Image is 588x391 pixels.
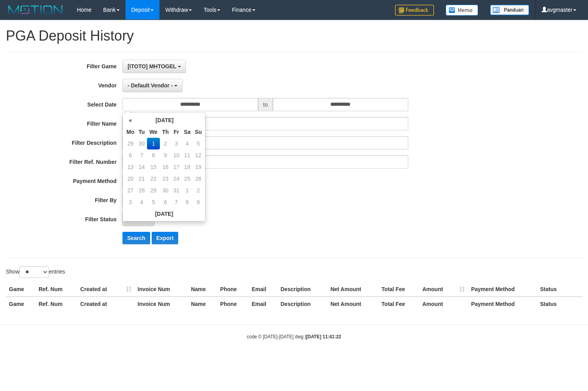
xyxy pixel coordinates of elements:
[188,282,217,297] th: Name
[147,185,160,196] td: 29
[182,126,193,138] th: Sa
[419,297,468,311] th: Amount
[152,232,178,244] button: Export
[217,297,249,311] th: Phone
[6,297,35,311] th: Game
[19,266,49,278] select: Showentries
[128,216,145,222] span: - ALL -
[124,208,204,220] th: [DATE]
[136,138,147,149] td: 30
[249,297,278,311] th: Email
[136,114,193,126] th: [DATE]
[136,185,147,196] td: 28
[182,196,193,208] td: 8
[193,138,204,149] td: 5
[378,297,419,311] th: Total Fee
[136,196,147,208] td: 4
[419,282,468,297] th: Amount
[77,297,135,311] th: Created at
[249,282,278,297] th: Email
[537,297,582,311] th: Status
[136,161,147,173] td: 14
[378,282,419,297] th: Total Fee
[77,282,135,297] th: Created at
[171,138,182,149] td: 3
[124,126,136,138] th: Mo
[124,149,136,161] td: 6
[171,126,182,138] th: Fr
[160,149,171,161] td: 9
[147,149,160,161] td: 8
[182,138,193,149] td: 4
[147,196,160,208] td: 5
[147,173,160,185] td: 22
[147,126,160,138] th: We
[193,126,204,138] th: Su
[193,185,204,196] td: 2
[171,149,182,161] td: 10
[247,334,341,339] small: code © [DATE]-[DATE] dwg |
[193,196,204,208] td: 9
[124,138,136,149] td: 29
[468,297,537,311] th: Payment Method
[537,282,582,297] th: Status
[490,5,529,15] img: panduan.png
[171,185,182,196] td: 31
[122,60,186,73] button: [ITOTO] MHTOGEL
[135,282,188,297] th: Invoice Num
[193,161,204,173] td: 19
[277,282,327,297] th: Description
[124,161,136,173] td: 13
[128,63,176,69] span: [ITOTO] MHTOGEL
[327,282,378,297] th: Net Amount
[182,185,193,196] td: 1
[182,161,193,173] td: 18
[124,196,136,208] td: 3
[6,282,35,297] th: Game
[135,297,188,311] th: Invoice Num
[160,161,171,173] td: 16
[124,173,136,185] td: 20
[193,149,204,161] td: 12
[147,138,160,149] td: 1
[217,282,249,297] th: Phone
[171,196,182,208] td: 7
[160,138,171,149] td: 2
[6,4,65,16] img: MOTION_logo.png
[188,297,217,311] th: Name
[160,185,171,196] td: 30
[193,173,204,185] td: 26
[277,297,327,311] th: Description
[136,173,147,185] td: 21
[35,282,77,297] th: Ref. Num
[147,161,160,173] td: 15
[136,126,147,138] th: Tu
[160,173,171,185] td: 23
[327,297,378,311] th: Net Amount
[128,82,173,89] span: - Default Vendor -
[6,266,65,278] label: Show entries
[395,5,434,16] img: Feedback.jpg
[182,173,193,185] td: 25
[124,114,136,126] th: «
[306,334,341,339] strong: [DATE] 11:41:22
[122,79,182,92] button: - Default Vendor -
[468,282,537,297] th: Payment Method
[6,28,582,44] h1: PGA Deposit History
[171,161,182,173] td: 17
[182,149,193,161] td: 11
[35,297,77,311] th: Ref. Num
[160,196,171,208] td: 6
[136,149,147,161] td: 7
[258,98,273,111] span: to
[171,173,182,185] td: 24
[446,5,478,16] img: Button%20Memo.svg
[122,232,150,244] button: Search
[124,185,136,196] td: 27
[160,126,171,138] th: Th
